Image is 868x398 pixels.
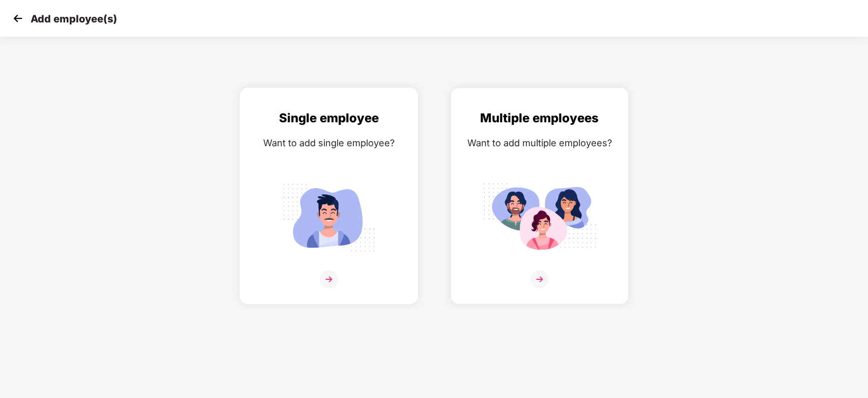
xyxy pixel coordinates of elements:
img: svg+xml;base64,PHN2ZyB4bWxucz0iaHR0cDovL3d3dy53My5vcmcvMjAwMC9zdmciIGlkPSJTaW5nbGVfZW1wbG95ZWUiIH... [272,178,386,257]
img: svg+xml;base64,PHN2ZyB4bWxucz0iaHR0cDovL3d3dy53My5vcmcvMjAwMC9zdmciIHdpZHRoPSIzMCIgaGVpZ2h0PSIzMC... [10,11,25,26]
div: Want to add multiple employees? [461,136,618,150]
img: svg+xml;base64,PHN2ZyB4bWxucz0iaHR0cDovL3d3dy53My5vcmcvMjAwMC9zdmciIHdpZHRoPSIzNiIgaGVpZ2h0PSIzNi... [530,270,549,288]
p: Add employee(s) [31,13,117,25]
div: Multiple employees [461,109,618,128]
div: Single employee [250,109,407,128]
img: svg+xml;base64,PHN2ZyB4bWxucz0iaHR0cDovL3d3dy53My5vcmcvMjAwMC9zdmciIGlkPSJNdWx0aXBsZV9lbXBsb3llZS... [483,178,597,257]
div: Want to add single employee? [250,136,407,150]
img: svg+xml;base64,PHN2ZyB4bWxucz0iaHR0cDovL3d3dy53My5vcmcvMjAwMC9zdmciIHdpZHRoPSIzNiIgaGVpZ2h0PSIzNi... [320,270,338,288]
